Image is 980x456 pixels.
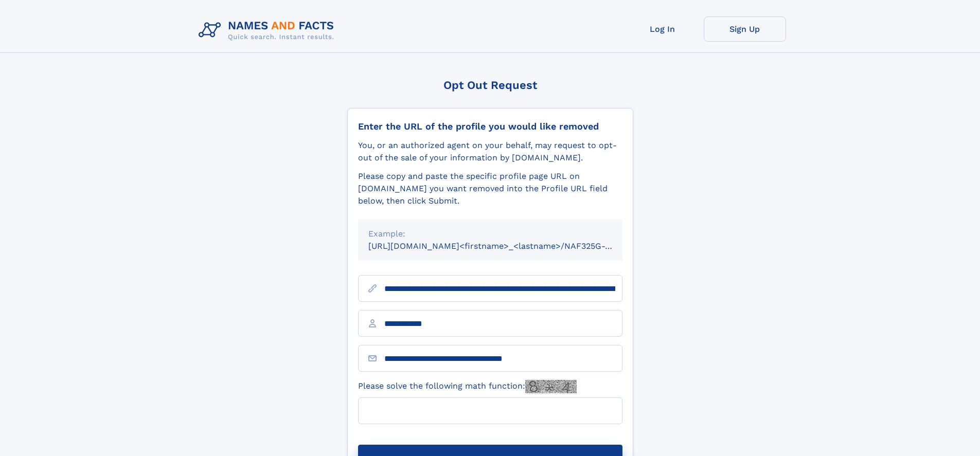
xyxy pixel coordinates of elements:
[358,380,577,393] label: Please solve the following math function:
[347,79,633,92] div: Opt Out Request
[621,16,704,42] a: Log In
[358,139,622,164] div: You, or an authorized agent on your behalf, may request to opt-out of the sale of your informatio...
[194,16,343,44] img: Logo Names and Facts
[704,16,786,42] a: Sign Up
[358,121,622,132] div: Enter the URL of the profile you would like removed
[368,228,612,240] div: Example:
[368,241,642,251] small: [URL][DOMAIN_NAME]<firstname>_<lastname>/NAF325G-xxxxxxxx
[358,170,622,207] div: Please copy and paste the specific profile page URL on [DOMAIN_NAME] you want removed into the Pr...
